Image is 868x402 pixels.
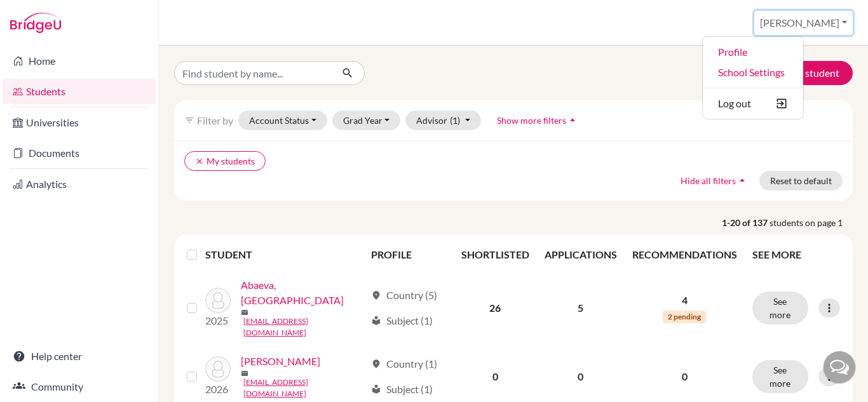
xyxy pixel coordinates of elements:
[3,140,156,166] a: Documents
[537,270,625,346] td: 5
[174,61,332,85] input: Find student by name...
[243,377,366,399] a: [EMAIL_ADDRESS][DOMAIN_NAME]
[702,36,804,119] ul: [PERSON_NAME]
[10,13,61,33] img: Bridge-U
[703,62,803,83] a: School Settings
[3,110,156,135] a: Universities
[332,111,401,130] button: Grad Year
[371,288,437,303] div: Country (5)
[703,93,803,114] button: Log out
[205,288,231,313] img: Abaeva, Azhara
[566,114,579,126] i: arrow_drop_up
[205,382,231,397] p: 2026
[632,293,737,308] p: 4
[722,216,770,229] strong: 1-20 of 137
[497,115,566,126] span: Show more filters
[770,216,853,229] span: students on page 1
[241,370,248,377] span: mail
[752,360,808,393] button: See more
[371,316,381,326] span: local_library
[371,356,437,372] div: Country (1)
[205,313,231,328] p: 2025
[371,382,433,397] div: Subject (1)
[3,48,156,74] a: Home
[756,61,853,85] button: Add student
[454,270,537,346] td: 26
[241,354,320,369] a: [PERSON_NAME]
[371,384,381,394] span: local_library
[3,374,156,399] a: Community
[405,111,481,130] button: Advisor(1)
[243,316,366,338] a: [EMAIL_ADDRESS][DOMAIN_NAME]
[371,290,381,300] span: location_on
[537,239,625,270] th: APPLICATIONS
[363,239,453,270] th: PROFILE
[241,309,248,316] span: mail
[450,115,460,126] span: (1)
[29,9,55,20] span: Help
[184,115,194,125] i: filter_list
[752,291,808,325] button: See more
[238,111,327,130] button: Account Status
[3,344,156,369] a: Help center
[736,174,749,187] i: arrow_drop_up
[486,111,590,130] button: Show more filtersarrow_drop_up
[681,175,736,186] span: Hide all filters
[663,311,706,323] span: 2 pending
[703,42,803,62] a: Profile
[759,171,843,191] button: Reset to default
[371,359,381,369] span: location_on
[241,278,366,308] a: Abaeva, [GEOGRAPHIC_DATA]
[3,171,156,197] a: Analytics
[625,239,745,270] th: RECOMMENDATIONS
[195,157,204,166] i: clear
[754,11,853,35] button: [PERSON_NAME]
[3,79,156,104] a: Students
[197,114,233,126] span: Filter by
[371,313,433,328] div: Subject (1)
[745,239,848,270] th: SEE MORE
[205,356,231,382] img: Abakirov, Alikhan
[205,239,364,270] th: STUDENT
[670,171,759,191] button: Hide all filtersarrow_drop_up
[184,151,266,171] button: clearMy students
[632,369,737,384] p: 0
[454,239,537,270] th: SHORTLISTED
